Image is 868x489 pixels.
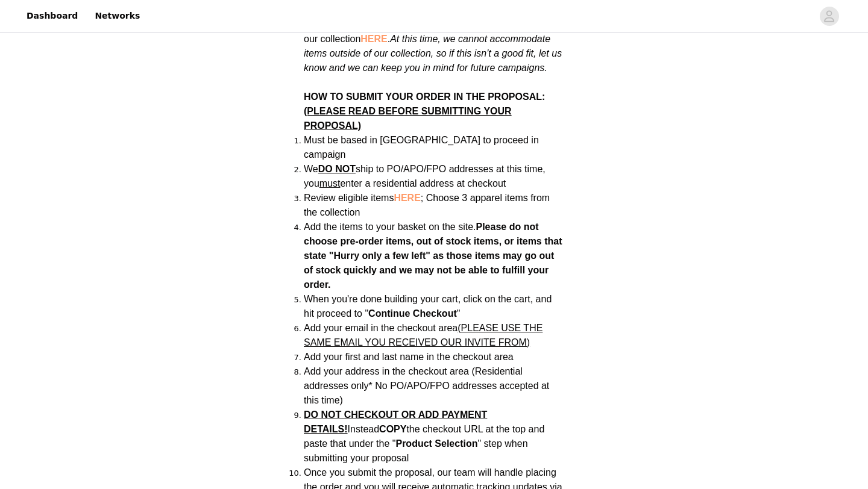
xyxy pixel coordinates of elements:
a: Dashboard [19,2,85,30]
span: Add your first and last name in the checkout area [304,352,514,362]
span: Must be based in [GEOGRAPHIC_DATA] to proceed in campaign [304,135,539,160]
div: avatar [823,7,835,26]
strong: Continue Checkout [368,308,457,319]
span: Add your email in the checkout area [304,323,542,347]
span: Review eligible items [304,193,550,217]
a: HERE [360,34,387,44]
a: Networks [87,2,147,30]
span: When you're done building your cart, click on the cart, and hit proceed to " " [304,294,552,319]
span: We ship to PO/APO/FPO addresses at this time, you enter a residential address at checkout [304,164,546,188]
strong: HOW TO SUBMIT YOUR ORDER IN THE PROPOSAL: [304,92,545,131]
span: For this campaign, we are sending 3 apparel products from our collection. You will be able to cho... [304,5,562,73]
span: (PLEASE READ BEFORE SUBMITTING YOUR PROPOSAL) [304,106,512,131]
strong: Product Selection [395,438,477,449]
span: Instead the checkout URL at the top and paste that under the " " step when submitting your proposal [304,410,544,463]
strong: DO NOT [318,164,356,174]
em: At this time, we cannot accommodate items outside of our collection, so if this isn't a good fit,... [304,34,562,73]
a: HERE [394,193,420,203]
span: must [319,178,341,188]
span: Add the items to your basket on the site. [304,222,476,232]
strong: Please do not choose pre-order items, out of stock items, or items that state "Hurry only a few l... [304,222,562,290]
span: Add your address in the checkout area (Residential addresses only* No PO/APO/FPO addresses accept... [304,366,549,405]
span: (PLEASE USE THE SAME EMAIL YOU RECEIVED OUR INVITE FROM) [304,323,542,347]
strong: COPY [379,424,406,434]
span: ; Choose 3 apparel items from the collection [304,193,550,217]
span: DO NOT CHECKOUT OR ADD PAYMENT DETAILS! [304,410,487,434]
